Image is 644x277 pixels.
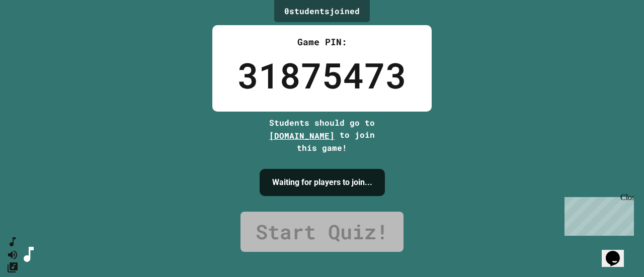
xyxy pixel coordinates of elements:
div: Game PIN: [237,35,407,49]
div: Chat with us now!Close [4,4,69,64]
h4: Waiting for players to join... [272,176,372,189]
div: Students should go to to join this game! [259,117,385,154]
button: Change Music [7,261,19,273]
button: SpeedDial basic example [7,236,19,248]
iframe: chat widget [602,237,634,267]
a: Start Quiz! [240,212,404,252]
iframe: chat widget [560,193,634,236]
span: [DOMAIN_NAME] [269,130,335,141]
div: 31875473 [237,49,407,102]
button: Mute music [7,248,19,261]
